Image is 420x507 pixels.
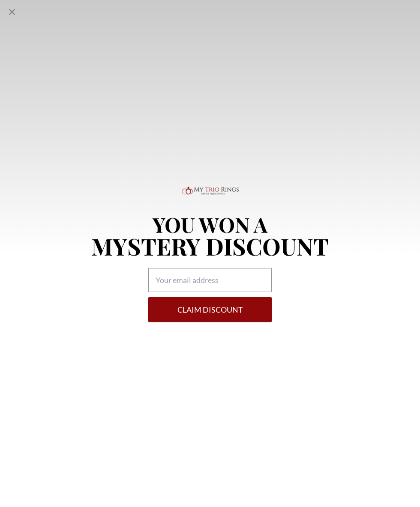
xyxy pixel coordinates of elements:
div: Close popup [7,7,17,17]
input: Your email address [148,268,272,292]
img: Logo [180,185,240,204]
p: MYSTERY DISCOUNT [91,235,329,258]
p: YOU WON A [91,214,329,235]
button: Claim DISCOUNT [148,297,272,322]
